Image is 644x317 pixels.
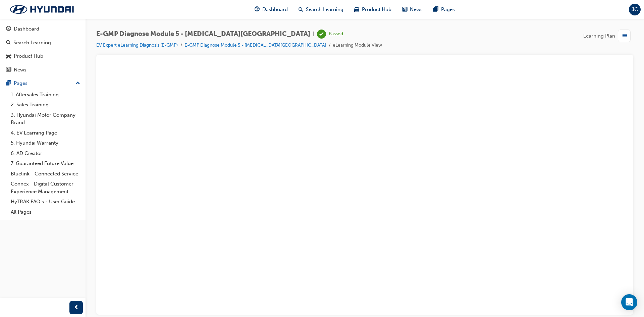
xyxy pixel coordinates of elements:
span: Learning Plan [583,32,615,40]
a: EV Expert eLearning Diagnosis (E-GMP) [96,42,178,48]
div: News [14,66,26,74]
a: 7. Guaranteed Future Value [8,158,83,169]
span: Pages [441,6,455,13]
span: car-icon [354,5,359,14]
a: HyTRAK FAQ's - User Guide [8,197,83,207]
a: 6. AD Creator [8,148,83,159]
img: Trak [3,2,80,16]
span: learningRecordVerb_PASS-icon [317,30,326,39]
a: Connex - Digital Customer Experience Management [8,179,83,197]
div: Search Learning [13,39,51,47]
a: search-iconSearch Learning [293,3,349,16]
span: JC [632,6,638,13]
a: Product Hub [3,50,83,62]
li: eLearning Module View [333,42,382,49]
div: Pages [14,80,28,87]
span: pages-icon [6,81,11,87]
div: Dashboard [14,25,39,33]
a: Search Learning [3,37,83,49]
span: prev-icon [74,304,79,312]
span: E-GMP Diagnose Module 5 - [MEDICAL_DATA][GEOGRAPHIC_DATA] [96,30,310,38]
a: pages-iconPages [428,3,460,16]
a: 2. Sales Training [8,100,83,110]
span: Dashboard [262,6,288,13]
button: Learning Plan [583,30,633,42]
span: guage-icon [6,26,11,32]
span: News [410,6,423,13]
span: list-icon [622,32,627,40]
span: news-icon [6,67,11,73]
a: car-iconProduct Hub [349,3,397,16]
button: Pages [3,77,83,90]
a: Bluelink - Connected Service [8,169,83,179]
span: up-icon [75,79,80,88]
a: E-GMP Diagnose Module 5 - [MEDICAL_DATA][GEOGRAPHIC_DATA] [184,42,326,48]
button: DashboardSearch LearningProduct HubNews [3,21,83,77]
span: search-icon [299,5,303,14]
a: 4. EV Learning Page [8,128,83,138]
span: search-icon [6,40,11,46]
a: 5. Hyundai Warranty [8,138,83,148]
a: 3. Hyundai Motor Company Brand [8,110,83,128]
span: guage-icon [255,5,260,14]
button: JC [629,4,641,15]
span: pages-icon [433,5,438,14]
span: car-icon [6,53,11,59]
div: Product Hub [14,52,43,60]
span: Product Hub [362,6,391,13]
a: News [3,64,83,76]
a: news-iconNews [397,3,428,16]
div: Passed [329,31,343,37]
a: 1. Aftersales Training [8,90,83,100]
span: | [313,30,314,38]
span: Search Learning [306,6,343,13]
a: guage-iconDashboard [249,3,293,16]
a: All Pages [8,207,83,217]
div: Open Intercom Messenger [621,294,637,310]
span: news-icon [402,5,407,14]
a: Dashboard [3,23,83,35]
